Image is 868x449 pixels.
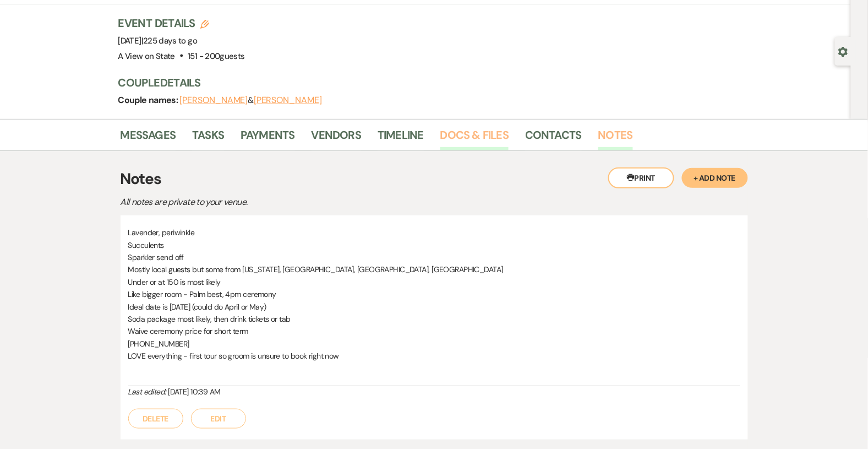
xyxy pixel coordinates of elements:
[378,126,424,150] a: Timeline
[192,126,224,150] a: Tasks
[128,264,503,274] span: Mostly local guests but some from [US_STATE], [GEOGRAPHIC_DATA], [GEOGRAPHIC_DATA], [GEOGRAPHIC_D...
[682,168,748,188] button: + Add Note
[128,228,195,237] span: Lavender, periwinkle
[128,387,166,397] i: Last edited:
[141,35,197,46] span: |
[118,35,198,46] span: [DATE]
[128,314,291,324] span: Soda package most likely, then drink tickets or tab
[180,95,322,106] span: &
[838,46,848,56] button: Open lead details
[118,51,175,62] span: A View on State
[128,252,184,262] span: Sparkler send off
[180,96,248,105] button: [PERSON_NAME]
[128,351,340,361] span: LOVE everything - first tour so groom is unsure to book right now
[254,96,322,105] button: [PERSON_NAME]
[188,51,244,62] span: 151 - 200 guests
[608,167,674,188] button: Print
[440,126,509,150] a: Docs & Files
[118,75,735,90] h3: Couple Details
[128,289,276,299] span: Like bigger room - Palm best, 4pm ceremony
[128,302,266,312] span: Ideal date is [DATE] (could do April or May)
[128,409,183,429] button: Delete
[525,126,582,150] a: Contacts
[128,240,164,250] span: Succulents
[598,126,633,150] a: Notes
[121,167,748,191] h3: Notes
[191,409,246,429] button: Edit
[121,126,176,150] a: Messages
[128,339,189,349] span: [PHONE_NUMBER]
[241,126,295,150] a: Payments
[312,126,361,150] a: Vendors
[143,35,197,46] span: 225 days to go
[128,386,740,398] div: [DATE] 10:39 AM
[128,326,248,336] span: Waive ceremony price for short term
[118,15,245,31] h3: Event Details
[118,94,180,106] span: Couple names:
[128,277,221,287] span: Under or at 150 is most likely
[121,195,506,209] p: All notes are private to your venue.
